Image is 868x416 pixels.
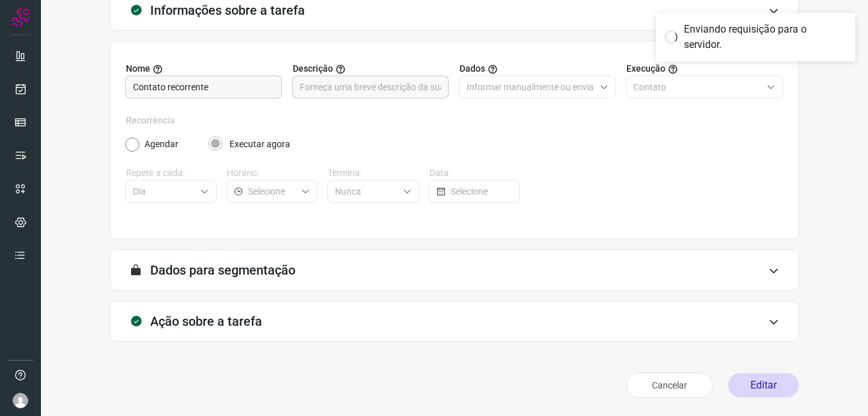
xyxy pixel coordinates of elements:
button: Cancelar [626,372,713,398]
span: Nome [126,62,150,76]
label: Repetir a cada: [126,166,217,180]
input: Selecione o tipo de envio [633,76,761,98]
label: Data: [430,166,520,180]
input: Selecione [451,180,512,202]
img: avatar-user-boy.jpg [13,393,28,408]
div: Enviando requisição para o servidor. [684,22,846,52]
h3: Informações sobre a tarefa [150,3,305,18]
label: Horário: [227,166,318,180]
input: Selecione o tipo de envio [467,76,594,98]
input: Selecione [335,180,397,202]
h3: Dados para segmentação [150,262,295,278]
label: Agendar [144,138,178,151]
img: Logo [11,8,30,27]
label: Executar agora [229,138,290,151]
span: Execução [626,62,665,76]
label: Recorrência [126,114,783,127]
input: Selecione [133,180,195,202]
h3: Ação sobre a tarefa [150,314,262,329]
span: Dados [460,62,485,76]
input: Digite o nome para a sua tarefa. [133,76,274,98]
button: Editar [728,373,799,397]
label: Termina: [328,166,419,180]
input: Selecione [248,180,296,202]
span: Descrição [293,62,333,76]
input: Forneça uma breve descrição da sua tarefa. [300,76,441,98]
